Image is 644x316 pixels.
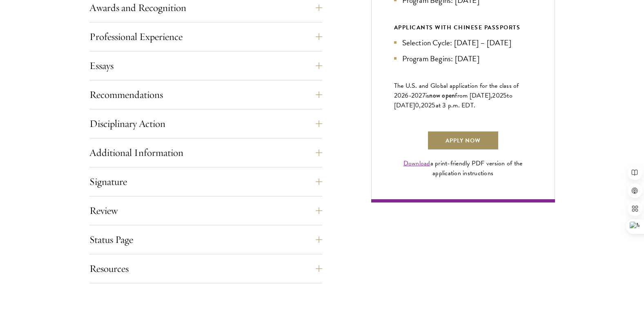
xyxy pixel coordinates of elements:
button: Professional Experience [89,27,322,47]
li: Selection Cycle: [DATE] – [DATE] [394,37,532,49]
button: Status Page [89,230,322,249]
span: -202 [409,91,422,100]
a: Apply Now [427,131,499,150]
button: Recommendations [89,85,322,105]
span: 7 [422,91,426,100]
button: Additional Information [89,143,322,162]
button: Signature [89,172,322,191]
span: 0 [415,100,419,110]
span: The U.S. and Global application for the class of 202 [394,81,519,100]
span: to [DATE] [394,91,513,110]
span: 202 [421,100,432,110]
button: Resources [89,259,322,278]
button: Review [89,201,322,220]
span: now open [429,91,455,100]
span: from [DATE], [455,91,492,100]
span: 5 [503,91,507,100]
li: Program Begins: [DATE] [394,53,532,65]
span: 6 [405,91,408,100]
span: at 3 p.m. EDT. [436,100,476,110]
button: Essays [89,56,322,76]
span: , [419,100,421,110]
span: is [426,91,430,100]
div: APPLICANTS WITH CHINESE PASSPORTS [394,22,532,33]
span: 5 [432,100,435,110]
a: Download [403,158,430,168]
span: 202 [492,91,503,100]
button: Disciplinary Action [89,114,322,134]
div: a print-friendly PDF version of the application instructions [394,158,532,178]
